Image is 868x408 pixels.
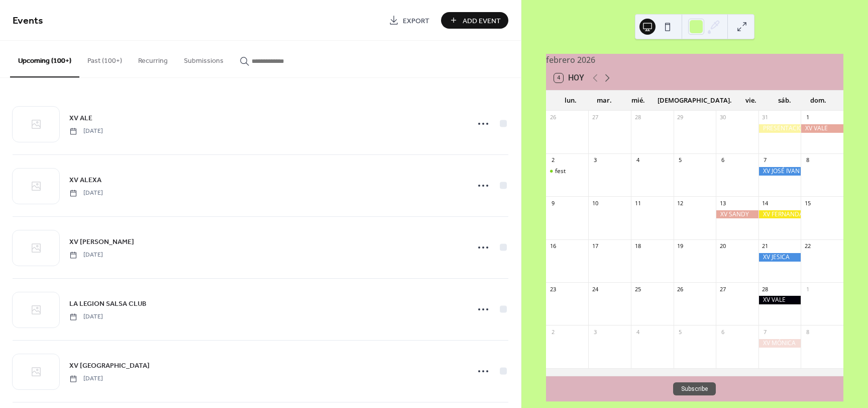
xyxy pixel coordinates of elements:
[634,199,641,207] div: 11
[758,167,801,176] div: XV JOSÉ IVAN
[634,242,641,250] div: 18
[10,41,79,77] button: Upcoming (100+)
[758,296,801,304] div: XV VALE
[591,328,599,336] div: 3
[554,91,588,111] div: lun.
[762,242,769,250] div: 21
[69,237,134,248] span: XV [PERSON_NAME]
[130,41,176,76] button: Recurring
[549,242,557,250] div: 16
[549,285,557,293] div: 23
[758,219,801,227] div: XVI FERNANDA
[69,299,146,309] span: LA LEGION SALSA CLUB
[69,360,150,371] a: XV [GEOGRAPHIC_DATA]
[634,114,641,121] div: 28
[758,124,801,133] div: PRESENTACIÓN REGINA (4 AÑOS)
[591,114,599,121] div: 27
[588,91,621,111] div: mar.
[719,199,726,207] div: 13
[176,41,232,76] button: Submissions
[13,11,43,31] span: Events
[69,175,101,186] span: XV ALEXA
[768,91,802,111] div: sáb.
[719,242,726,250] div: 20
[801,124,843,133] div: XV VALE
[804,199,811,207] div: 15
[762,328,769,336] div: 7
[634,285,641,293] div: 25
[441,12,508,29] button: Add Event
[69,374,103,383] span: [DATE]
[634,328,641,336] div: 4
[546,167,589,176] div: fest
[758,339,801,348] div: XV MÓNICA
[677,242,684,250] div: 19
[591,242,599,250] div: 17
[549,199,557,207] div: 9
[804,114,811,121] div: 1
[677,328,684,336] div: 5
[69,112,92,124] a: XV ALE
[804,156,811,164] div: 8
[677,285,684,293] div: 26
[719,114,726,121] div: 30
[677,156,684,164] div: 5
[719,328,726,336] div: 6
[591,156,599,164] div: 3
[762,114,769,121] div: 31
[463,16,501,26] span: Add Event
[716,210,758,219] div: XV SANDY
[403,16,429,26] span: Export
[555,167,566,176] div: fest
[802,91,835,111] div: dom.
[69,236,134,248] a: XV [PERSON_NAME]
[677,114,684,121] div: 29
[69,298,146,309] a: LA LEGION SALSA CLUB
[719,285,726,293] div: 27
[69,361,150,371] span: XV [GEOGRAPHIC_DATA]
[634,156,641,164] div: 4
[655,91,734,111] div: [DEMOGRAPHIC_DATA].
[551,71,588,85] button: 4Hoy
[762,199,769,207] div: 14
[804,242,811,250] div: 22
[804,285,811,293] div: 1
[591,199,599,207] div: 10
[69,312,103,321] span: [DATE]
[762,156,769,164] div: 7
[762,285,769,293] div: 28
[673,382,716,395] button: Subscribe
[69,189,103,198] span: [DATE]
[69,251,103,260] span: [DATE]
[621,91,655,111] div: mié.
[549,156,557,164] div: 2
[591,285,599,293] div: 24
[69,113,92,124] span: XV ALE
[546,54,843,66] div: febrero 2026
[758,253,801,262] div: XV JESICA
[734,91,768,111] div: vie.
[381,12,437,29] a: Export
[758,210,801,219] div: XV FERNANDA
[677,199,684,207] div: 12
[719,156,726,164] div: 6
[69,127,103,136] span: [DATE]
[549,328,557,336] div: 2
[69,174,101,186] a: XV ALEXA
[549,114,557,121] div: 26
[79,41,130,76] button: Past (100+)
[804,328,811,336] div: 8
